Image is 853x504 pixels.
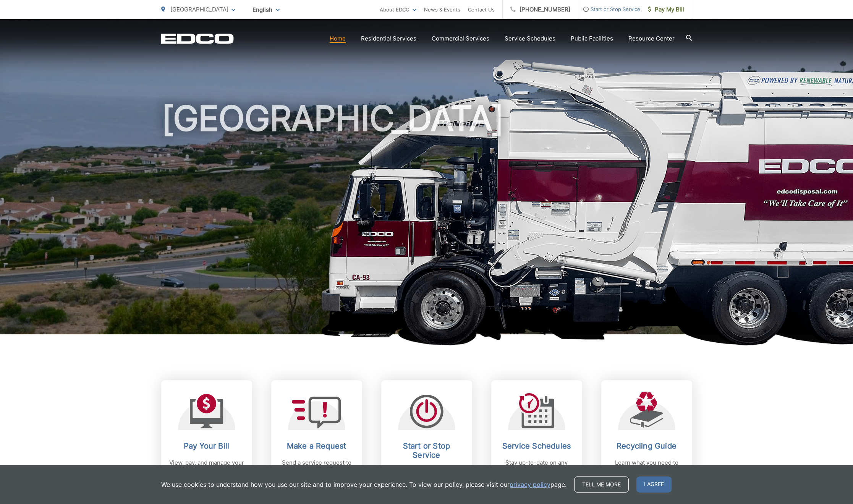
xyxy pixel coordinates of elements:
[279,458,354,476] p: Send a service request to EDCO.
[271,380,362,497] a: Make a Request Send a service request to EDCO.
[609,458,685,476] p: Learn what you need to know about recycling.
[628,34,675,43] a: Resource Center
[389,441,465,460] h2: Start or Stop Service
[432,34,489,43] a: Commercial Services
[505,34,555,43] a: Service Schedules
[169,441,244,451] h2: Pay Your Bill
[161,33,234,44] a: EDCD logo. Return to the homepage.
[571,34,613,43] a: Public Facilities
[499,458,575,476] p: Stay up-to-date on any changes in schedules.
[648,5,684,14] span: Pay My Bill
[161,380,252,497] a: Pay Your Bill View, pay, and manage your bill online.
[636,476,672,493] span: I agree
[574,476,629,493] a: Tell me more
[161,99,692,341] h1: [GEOGRAPHIC_DATA]
[609,441,685,451] h2: Recycling Guide
[424,5,460,14] a: News & Events
[170,6,228,13] span: [GEOGRAPHIC_DATA]
[491,380,582,497] a: Service Schedules Stay up-to-date on any changes in schedules.
[161,480,567,489] p: We use cookies to understand how you use our site and to improve your experience. To view our pol...
[499,441,575,451] h2: Service Schedules
[169,458,244,476] p: View, pay, and manage your bill online.
[380,5,416,14] a: About EDCO
[510,480,550,489] a: privacy policy
[468,5,495,14] a: Contact Us
[330,34,346,43] a: Home
[279,441,354,451] h2: Make a Request
[361,34,416,43] a: Residential Services
[601,380,692,497] a: Recycling Guide Learn what you need to know about recycling.
[247,3,285,16] span: English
